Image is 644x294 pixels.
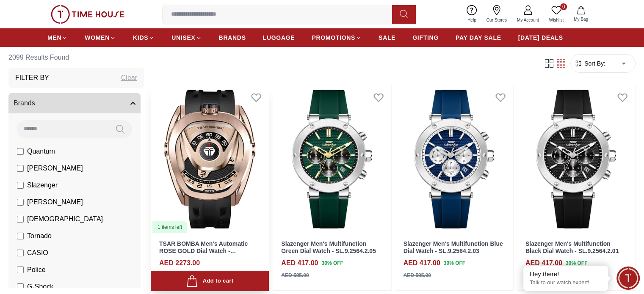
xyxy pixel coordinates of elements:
[8,47,144,68] h6: 2099 Results Found
[17,199,24,206] input: [PERSON_NAME]
[569,4,593,24] button: My Bag
[517,85,635,234] img: Slazenger Men's Multifunction Black Dial Watch - SL.9.2564.2.01
[17,233,24,239] input: Tornado
[219,33,246,42] span: BRANDS
[263,33,295,42] span: LUGGAGE
[151,271,269,291] button: Add to cart
[171,33,195,42] span: UNISEX
[616,267,640,290] div: Chat Widget
[412,30,439,45] a: GIFTING
[171,30,202,45] a: UNISEX
[530,270,602,278] div: Hey there!
[133,30,155,45] a: KIDS
[133,33,148,42] span: KIDS
[481,3,512,25] a: Our Stores
[15,73,49,83] h3: Filter By
[17,267,24,273] input: Police
[27,282,53,292] span: G-Shock
[321,259,343,267] span: 30 % OFF
[379,30,395,45] a: SALE
[14,98,35,108] span: Brands
[444,259,465,267] span: 30 % OFF
[47,30,68,45] a: MEN
[464,17,480,23] span: Help
[281,240,376,254] a: Slazenger Men's Multifunction Green Dial Watch - SL.9.2564.2.05
[404,272,431,279] div: AED 595.00
[51,5,124,24] img: ...
[483,17,510,23] span: Our Stores
[27,231,52,241] span: Tornado
[395,85,513,234] img: Slazenger Men's Multifunction Blue Dial Watch - SL.9.2564.2.03
[404,240,503,254] a: Slazenger Men's Multifunction Blue Dial Watch - SL.9.2564.2.03
[27,265,46,275] span: Police
[186,275,233,287] div: Add to cart
[570,16,591,22] span: My Bag
[17,165,24,172] input: [PERSON_NAME]
[27,163,83,173] span: [PERSON_NAME]
[312,33,355,42] span: PROMOTIONS
[85,30,116,45] a: WOMEN
[17,250,24,256] input: CASIO
[27,248,48,258] span: CASIO
[17,283,24,290] input: G-Shock
[27,214,103,224] span: [DEMOGRAPHIC_DATA]
[560,3,567,10] span: 0
[85,33,110,42] span: WOMEN
[151,85,269,234] a: TSAR BOMBA Men's Automatic ROSE GOLD Dial Watch - TB8213ASET-071 items left
[574,59,605,68] button: Sort By:
[159,258,200,268] h4: AED 2273.00
[121,73,137,83] div: Clear
[514,17,542,23] span: My Account
[404,258,440,268] h4: AED 417.00
[379,33,395,42] span: SALE
[456,33,501,42] span: PAY DAY SALE
[273,85,391,234] img: Slazenger Men's Multifunction Green Dial Watch - SL.9.2564.2.05
[17,182,24,189] input: Slazenger
[263,30,295,45] a: LUGGAGE
[17,148,24,155] input: Quantum
[462,3,481,25] a: Help
[518,33,563,42] span: [DATE] DEALS
[456,30,501,45] a: PAY DAY SALE
[27,146,55,157] span: Quantum
[518,30,563,45] a: [DATE] DEALS
[566,259,587,267] span: 30 % OFF
[412,33,439,42] span: GIFTING
[583,59,605,68] span: Sort By:
[47,33,61,42] span: MEN
[17,216,24,223] input: [DEMOGRAPHIC_DATA]
[281,272,309,279] div: AED 595.00
[27,180,58,190] span: Slazenger
[281,258,318,268] h4: AED 417.00
[525,258,562,268] h4: AED 417.00
[544,3,569,25] a: 0Wishlist
[159,240,248,261] a: TSAR BOMBA Men's Automatic ROSE GOLD Dial Watch - TB8213ASET-07
[312,30,362,45] a: PROMOTIONS
[219,30,246,45] a: BRANDS
[525,240,619,254] a: Slazenger Men's Multifunction Black Dial Watch - SL.9.2564.2.01
[151,85,269,234] img: TSAR BOMBA Men's Automatic ROSE GOLD Dial Watch - TB8213ASET-07
[546,17,567,23] span: Wishlist
[27,197,83,207] span: [PERSON_NAME]
[152,221,187,233] div: 1 items left
[8,93,141,113] button: Brands
[530,279,602,286] p: Talk to our watch expert!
